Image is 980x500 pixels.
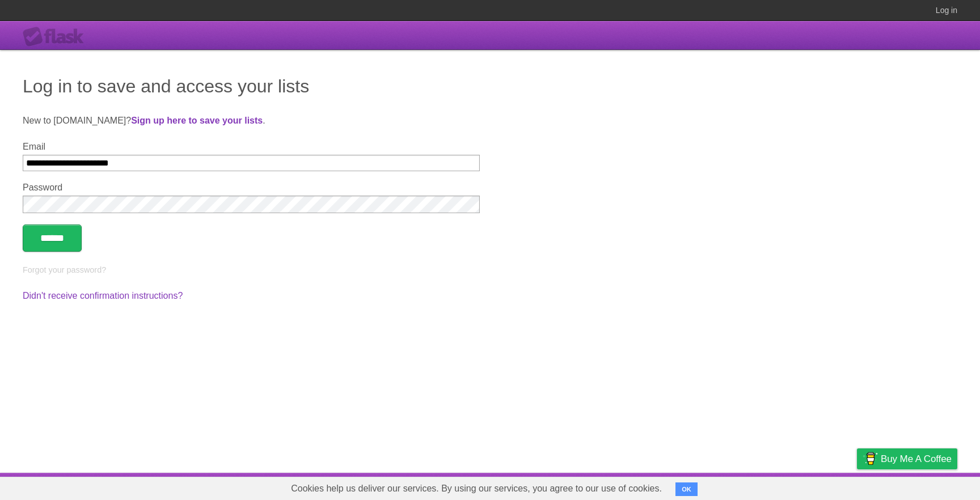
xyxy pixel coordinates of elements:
[744,476,789,497] a: Developers
[886,476,957,497] a: Suggest a feature
[857,448,957,469] a: Buy me a coffee
[280,477,673,500] span: Cookies help us deliver our services. By using our services, you agree to our use of cookies.
[804,476,829,497] a: Terms
[706,476,730,497] a: About
[23,73,957,100] h1: Log in to save and access your lists
[131,116,263,125] a: Sign up here to save your lists
[881,449,952,469] span: Buy me a coffee
[23,27,91,47] div: Flask
[23,142,480,152] label: Email
[23,183,480,193] label: Password
[863,449,878,468] img: Buy me a coffee
[675,482,698,496] button: OK
[23,114,957,128] p: New to [DOMAIN_NAME]? .
[23,291,183,300] a: Didn't receive confirmation instructions?
[23,265,106,274] a: Forgot your password?
[842,476,872,497] a: Privacy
